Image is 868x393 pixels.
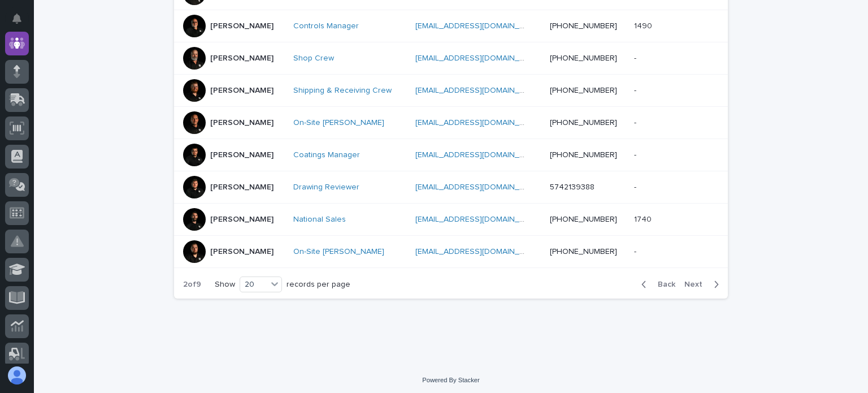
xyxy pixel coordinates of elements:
p: - [634,148,639,160]
tr: [PERSON_NAME]Controls Manager [EMAIL_ADDRESS][DOMAIN_NAME] [PHONE_NUMBER]14901490 [174,10,728,42]
a: [EMAIL_ADDRESS][DOMAIN_NAME] [415,22,543,30]
a: 5742139388 [550,183,594,191]
tr: [PERSON_NAME]Shipping & Receiving Crew [EMAIL_ADDRESS][DOMAIN_NAME] [PHONE_NUMBER]-- [174,75,728,107]
p: 2 of 9 [174,271,210,299]
p: [PERSON_NAME] [210,86,274,96]
p: 1740 [634,213,654,224]
p: [PERSON_NAME] [210,118,274,128]
a: Controls Manager [293,21,359,31]
a: [EMAIL_ADDRESS][DOMAIN_NAME] [415,54,543,62]
a: [EMAIL_ADDRESS][DOMAIN_NAME] [415,248,543,256]
span: Back [651,280,675,288]
p: Show [215,280,235,290]
a: On-Site [PERSON_NAME] [293,247,384,257]
div: Notifications [14,14,29,32]
a: Drawing Reviewer [293,183,359,192]
a: Coatings Manager [293,150,360,160]
tr: [PERSON_NAME]Drawing Reviewer [EMAIL_ADDRESS][DOMAIN_NAME] 5742139388-- [174,171,728,204]
button: Notifications [5,7,29,31]
p: 1490 [634,19,654,31]
a: Shipping & Receiving Crew [293,86,392,96]
a: [PHONE_NUMBER] [550,22,617,30]
p: [PERSON_NAME] [210,150,274,160]
tr: [PERSON_NAME]National Sales [EMAIL_ADDRESS][DOMAIN_NAME] [PHONE_NUMBER]17401740 [174,204,728,236]
p: [PERSON_NAME] [210,215,274,224]
span: Next [684,280,709,288]
a: On-Site [PERSON_NAME] [293,118,384,128]
p: - [634,245,639,257]
button: users-avatar [5,364,29,387]
tr: [PERSON_NAME]Shop Crew [EMAIL_ADDRESS][DOMAIN_NAME] [PHONE_NUMBER]-- [174,42,728,75]
p: - [634,51,639,63]
tr: [PERSON_NAME]Coatings Manager [EMAIL_ADDRESS][DOMAIN_NAME] [PHONE_NUMBER]-- [174,139,728,171]
a: Powered By Stacker [422,377,479,383]
a: National Sales [293,215,346,224]
a: [PHONE_NUMBER] [550,87,617,94]
p: [PERSON_NAME] [210,54,274,63]
button: Back [632,279,680,290]
p: [PERSON_NAME] [210,183,274,192]
a: [EMAIL_ADDRESS][DOMAIN_NAME] [415,215,543,223]
tr: [PERSON_NAME]On-Site [PERSON_NAME] [EMAIL_ADDRESS][DOMAIN_NAME] [PHONE_NUMBER]-- [174,236,728,268]
p: - [634,84,639,96]
a: [PHONE_NUMBER] [550,54,617,62]
p: records per page [287,280,350,290]
a: [PHONE_NUMBER] [550,119,617,127]
a: [EMAIL_ADDRESS][DOMAIN_NAME] [415,87,543,94]
a: [EMAIL_ADDRESS][DOMAIN_NAME] [415,183,543,191]
tr: [PERSON_NAME]On-Site [PERSON_NAME] [EMAIL_ADDRESS][DOMAIN_NAME] [PHONE_NUMBER]-- [174,107,728,139]
p: [PERSON_NAME] [210,21,274,31]
p: - [634,116,639,128]
a: Shop Crew [293,54,334,63]
p: [PERSON_NAME] [210,247,274,257]
div: 20 [240,279,267,291]
a: [EMAIL_ADDRESS][DOMAIN_NAME] [415,119,543,127]
p: - [634,180,639,192]
a: [PHONE_NUMBER] [550,248,617,256]
a: [PHONE_NUMBER] [550,151,617,159]
button: Next [680,279,728,290]
a: [EMAIL_ADDRESS][DOMAIN_NAME] [415,151,543,159]
a: [PHONE_NUMBER] [550,215,617,223]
